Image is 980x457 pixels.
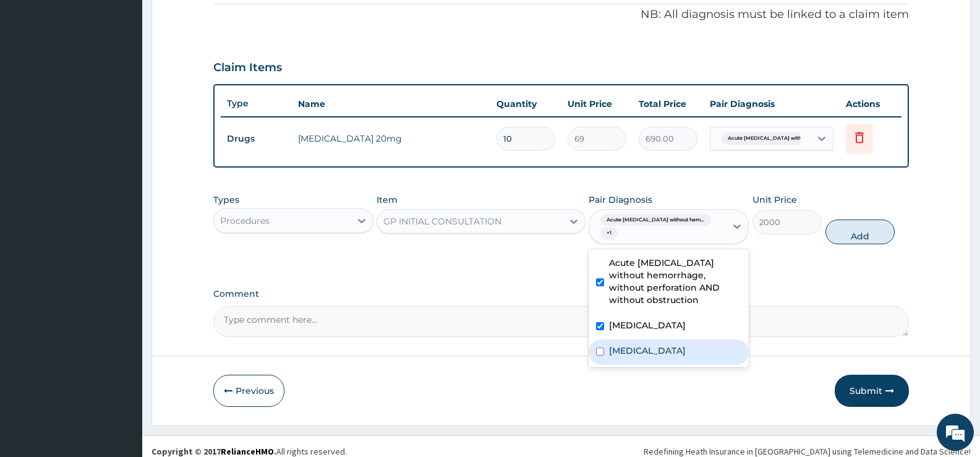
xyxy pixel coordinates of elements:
[213,289,909,299] label: Comment
[825,220,895,244] button: Add
[633,92,704,116] th: Total Price
[221,92,292,115] th: Type
[213,7,909,23] p: NB: All diagnosis must be linked to a claim item
[220,215,270,227] div: Procedures
[609,344,686,357] label: [MEDICAL_DATA]
[203,6,232,36] div: Minimize live chat window
[609,319,686,331] label: [MEDICAL_DATA]
[752,194,797,206] label: Unit Price
[221,127,292,150] td: Drugs
[722,132,832,145] span: Acute [MEDICAL_DATA] without hem...
[23,62,50,93] img: d_794563401_company_1708531726252_794563401
[377,194,398,206] label: Item
[589,194,652,206] label: Pair Diagnosis
[383,215,501,228] div: GP INITIAL CONSULTATION
[221,446,274,457] a: RelianceHMO
[292,92,490,116] th: Name
[600,214,710,226] span: Acute [MEDICAL_DATA] without hem...
[609,257,741,306] label: Acute [MEDICAL_DATA] without hemorrhage, without perforation AND without obstruction
[840,92,901,116] th: Actions
[213,61,282,75] h3: Claim Items
[292,126,490,151] td: [MEDICAL_DATA] 20mg
[213,375,284,407] button: Previous
[6,316,236,359] textarea: Type your message and hit 'Enter'
[213,195,239,205] label: Types
[151,446,276,457] strong: Copyright © 2017 .
[490,92,561,116] th: Quantity
[561,92,633,116] th: Unit Price
[64,69,208,85] div: Chat with us now
[704,92,840,116] th: Pair Diagnosis
[835,375,909,407] button: Submit
[600,227,618,239] span: + 1
[72,145,171,270] span: We're online!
